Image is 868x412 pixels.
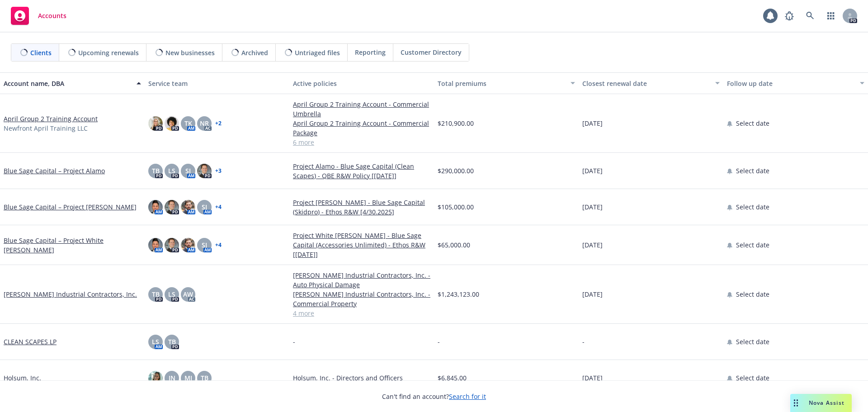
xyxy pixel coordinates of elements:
[582,118,603,128] span: [DATE]
[438,79,565,88] div: Total premiums
[293,308,430,318] a: 4 more
[295,48,340,57] span: Untriaged files
[201,373,208,383] span: TB
[736,373,769,383] span: Select date
[168,289,175,299] span: LS
[215,121,222,126] a: + 2
[145,72,289,94] button: Service team
[809,399,844,407] span: Nova Assist
[215,242,222,248] a: + 4
[293,231,430,259] a: Project White [PERSON_NAME] - Blue Sage Capital (Accessories Unlimited) - Ethos R&W [[DATE]]
[438,166,474,175] span: $290,000.00
[38,12,66,19] span: Accounts
[4,79,131,88] div: Account name, DBA
[582,166,603,175] span: [DATE]
[168,166,175,175] span: LS
[790,394,852,412] button: Nova Assist
[183,289,193,299] span: AW
[736,118,769,128] span: Select date
[438,373,467,383] span: $6,845.00
[723,72,868,94] button: Follow up date
[169,373,175,383] span: JN
[736,166,769,175] span: Select date
[4,236,141,255] a: Blue Sage Capital – Project White [PERSON_NAME]
[293,198,430,217] a: Project [PERSON_NAME] - Blue Sage Capital (Skidpro) - Ethos R&W [4/30.2025]
[438,337,440,346] span: -
[438,289,479,299] span: $1,243,123.00
[382,392,486,401] span: Can't find an account?
[736,202,769,212] span: Select date
[181,200,195,214] img: photo
[582,79,710,88] div: Closest renewal date
[4,289,137,299] a: [PERSON_NAME] Industrial Contractors, Inc.
[200,118,209,128] span: NR
[165,48,215,57] span: New businesses
[4,202,137,212] a: Blue Sage Capital – Project [PERSON_NAME]
[438,202,474,212] span: $105,000.00
[449,392,486,401] a: Search for it
[293,270,430,289] a: [PERSON_NAME] Industrial Contractors, Inc. - Auto Physical Damage
[293,137,430,147] a: 6 more
[355,47,386,57] span: Reporting
[148,200,163,214] img: photo
[289,72,434,94] button: Active policies
[582,202,603,212] span: [DATE]
[438,240,470,250] span: $65,000.00
[184,118,192,128] span: TK
[148,371,163,385] img: photo
[727,79,854,88] div: Follow up date
[184,373,192,383] span: MJ
[801,7,819,25] a: Search
[293,99,430,118] a: April Group 2 Training Account - Commercial Umbrella
[148,79,286,88] div: Service team
[78,48,139,57] span: Upcoming renewals
[582,240,603,250] span: [DATE]
[438,118,474,128] span: $210,900.00
[4,337,57,346] a: CLEAN SCAPES LP
[790,394,802,412] div: Drag to move
[4,123,88,133] span: Newfront April Training LLC
[202,240,207,250] span: SJ
[202,202,207,212] span: SJ
[582,289,603,299] span: [DATE]
[215,168,222,174] a: + 3
[215,204,222,210] a: + 4
[780,7,798,25] a: Report a Bug
[736,240,769,250] span: Select date
[822,7,840,25] a: Switch app
[165,116,179,131] img: photo
[165,238,179,252] img: photo
[293,161,430,180] a: Project Alamo - Blue Sage Capital (Clean Scapes) - QBE R&W Policy [[DATE]]
[4,373,41,383] a: Holsum, Inc.
[152,289,160,299] span: TB
[185,166,191,175] span: SJ
[181,238,195,252] img: photo
[168,337,176,346] span: TB
[401,47,462,57] span: Customer Directory
[4,166,105,175] a: Blue Sage Capital – Project Alamo
[165,200,179,214] img: photo
[293,118,430,137] a: April Group 2 Training Account - Commercial Package
[7,3,70,28] a: Accounts
[582,337,585,346] span: -
[736,289,769,299] span: Select date
[582,373,603,383] span: [DATE]
[293,79,430,88] div: Active policies
[241,48,268,57] span: Archived
[4,114,98,123] a: April Group 2 Training Account
[197,164,212,178] img: photo
[293,337,295,346] span: -
[579,72,723,94] button: Closest renewal date
[293,289,430,308] a: [PERSON_NAME] Industrial Contractors, Inc. - Commercial Property
[293,373,430,383] a: Holsum, Inc. - Directors and Officers
[736,337,769,346] span: Select date
[30,48,52,57] span: Clients
[148,116,163,131] img: photo
[434,72,579,94] button: Total premiums
[148,238,163,252] img: photo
